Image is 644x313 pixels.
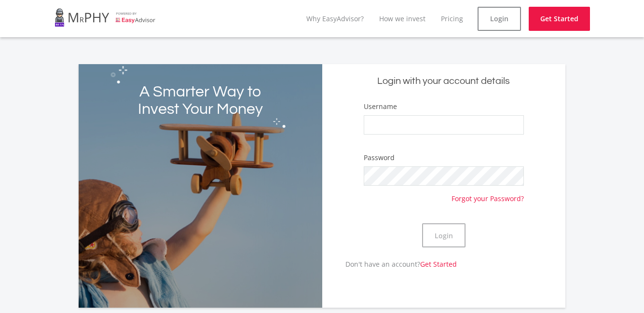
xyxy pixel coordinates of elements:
p: Don't have an account? [322,259,457,269]
a: Get Started [420,259,457,269]
a: Get Started [529,7,590,31]
label: Password [364,153,395,163]
a: Pricing [441,14,463,23]
a: Why EasyAdvisor? [306,14,364,23]
label: Username [364,102,397,111]
button: Login [422,223,466,247]
a: Login [478,7,521,31]
h5: Login with your account details [329,75,559,88]
a: Forgot your Password? [452,186,524,204]
h2: A Smarter Way to Invest Your Money [127,83,274,118]
a: How we invest [379,14,425,23]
